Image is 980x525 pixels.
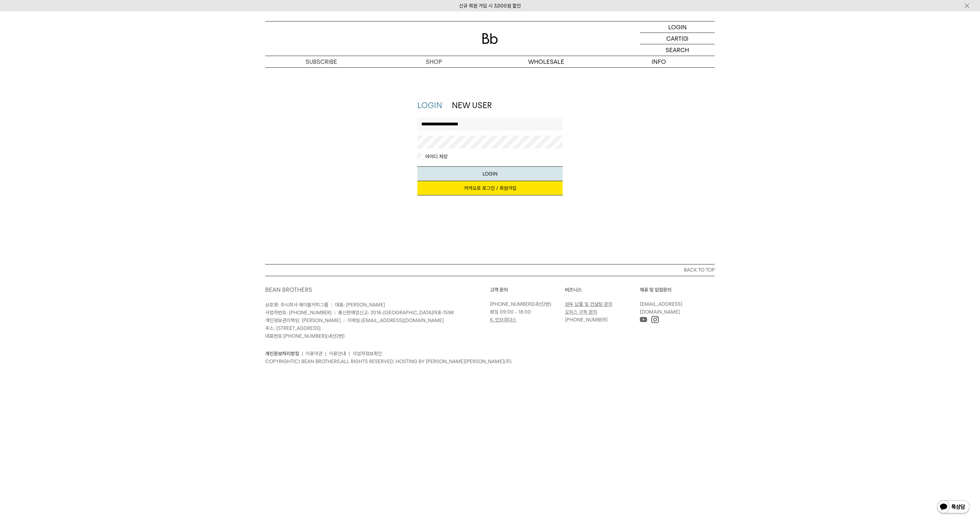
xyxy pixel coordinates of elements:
[490,56,602,67] p: WHOLESALE
[335,302,385,308] span: 대표: [PERSON_NAME]
[640,286,715,294] p: 제휴 및 입점문의
[265,358,715,365] p: COPYRIGHT(C) BEAN BROTHERS. ALL RIGHTS RESERVED. HOSTING BY [PERSON_NAME][PERSON_NAME](주).
[306,351,323,357] a: 이용약관
[265,264,715,276] button: BACK TO TOP
[668,21,687,33] p: LOGIN
[565,309,597,315] a: 오피스 구독 문의
[265,286,312,293] a: BEAN BROTHERS
[302,350,303,358] li: |
[265,325,321,331] span: 주소: [STREET_ADDRESS]
[331,302,332,308] span: |
[452,101,492,110] a: NEW USER
[378,56,490,67] a: SHOP
[602,56,715,67] p: INFO
[417,181,563,195] a: 카카오로 로그인 / 회원가입
[565,301,612,307] a: 원두 납품 및 컨설팅 문의
[347,318,444,323] span: 이메일:
[640,33,715,44] a: CART (0)
[490,317,516,323] a: K. 빈브라더스
[325,350,326,358] li: |
[424,153,448,160] label: 아이디 저장
[490,301,533,307] a: [PHONE_NUMBER]
[565,317,608,323] a: [PHONE_NUMBER]
[265,333,345,339] span: 대표번호: (내선2번)
[334,310,336,316] span: |
[329,351,346,357] a: 이용안내
[353,351,382,357] a: 사업자정보확인
[343,318,345,323] span: |
[338,310,454,316] span: 통신판매업신고: 2016-[GEOGRAPHIC_DATA]마포-1598
[265,351,299,357] a: 개인정보처리방침
[417,101,442,110] a: LOGIN
[349,350,350,358] li: |
[265,318,341,323] span: 개인정보관리책임: [PERSON_NAME]
[682,33,688,44] p: (0)
[265,302,328,308] span: 상호명: 주식회사 에이블커피그룹
[283,333,326,339] a: [PHONE_NUMBER]
[482,33,498,44] img: 로고
[936,500,970,515] img: 카카오톡 채널 1:1 채팅 버튼
[640,301,682,315] a: [EMAIL_ADDRESS][DOMAIN_NAME]
[265,310,332,316] span: 사업자번호: [PHONE_NUMBER]
[666,33,682,44] p: CART
[565,286,640,294] p: 비즈니스
[490,286,565,294] p: 고객 문의
[417,166,563,181] button: LOGIN
[490,308,562,316] p: 평일 09:00 - 18:00
[490,300,562,308] p: (내선2번)
[666,44,689,56] p: SEARCH
[459,3,521,9] a: 신규 회원 가입 시 3,000원 할인
[265,56,378,67] a: SUBSCRIBE
[640,21,715,33] a: LOGIN
[361,318,444,323] a: [EMAIL_ADDRESS][DOMAIN_NAME]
